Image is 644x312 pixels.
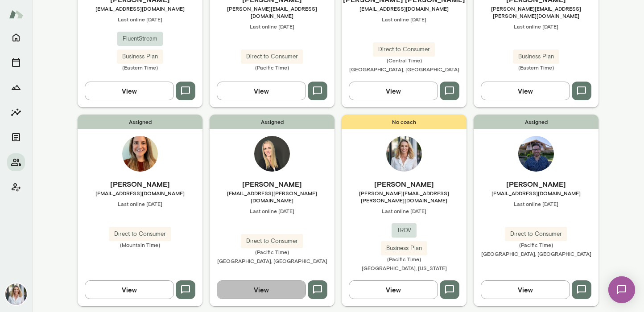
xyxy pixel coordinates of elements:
[386,136,422,172] img: Jennifer Palazzo
[342,179,466,189] h6: [PERSON_NAME]
[78,115,202,129] span: Assigned
[474,200,599,207] span: Last online [DATE]
[217,280,306,299] button: View
[513,52,559,61] span: Business Plan
[217,82,306,100] button: View
[7,53,25,71] button: Sessions
[210,115,334,129] span: Assigned
[241,52,303,61] span: Direct to Consumer
[210,23,334,30] span: Last online [DATE]
[342,16,466,23] span: Last online [DATE]
[474,179,599,189] h6: [PERSON_NAME]
[349,82,438,100] button: View
[7,178,25,196] button: Client app
[349,66,459,72] span: [GEOGRAPHIC_DATA], [GEOGRAPHIC_DATA]
[241,237,303,246] span: Direct to Consumer
[349,280,438,299] button: View
[342,115,466,129] span: No coach
[122,136,158,172] img: Maren
[342,5,466,12] span: [EMAIL_ADDRESS][DOMAIN_NAME]
[481,280,570,299] button: View
[7,153,25,171] button: Members
[481,250,591,257] span: [GEOGRAPHIC_DATA], [GEOGRAPHIC_DATA]
[217,258,327,264] span: [GEOGRAPHIC_DATA], [GEOGRAPHIC_DATA]
[210,179,334,189] h6: [PERSON_NAME]
[474,5,599,19] span: [PERSON_NAME][EMAIL_ADDRESS][PERSON_NAME][DOMAIN_NAME]
[78,241,202,248] span: (Mountain Time)
[78,16,202,23] span: Last online [DATE]
[78,200,202,207] span: Last online [DATE]
[7,128,25,146] button: Documents
[342,255,466,263] span: (Pacific Time)
[7,29,25,46] button: Home
[481,82,570,100] button: View
[254,136,290,172] img: Lauren Henss
[210,5,334,19] span: [PERSON_NAME][EMAIL_ADDRESS][DOMAIN_NAME]
[362,265,447,271] span: [GEOGRAPHIC_DATA], [US_STATE]
[5,283,27,305] img: Jennifer Palazzo
[381,244,427,253] span: Business Plan
[210,207,334,214] span: Last online [DATE]
[109,230,171,238] span: Direct to Consumer
[342,57,466,64] span: (Central Time)
[342,207,466,214] span: Last online [DATE]
[7,103,25,121] button: Insights
[9,6,23,23] img: Mento
[210,64,334,71] span: (Pacific Time)
[78,64,202,71] span: (Eastern Time)
[474,64,599,71] span: (Eastern Time)
[474,241,599,248] span: (Pacific Time)
[85,280,174,299] button: View
[392,226,417,235] span: TROV
[474,115,599,129] span: Assigned
[78,179,202,189] h6: [PERSON_NAME]
[474,23,599,30] span: Last online [DATE]
[505,230,567,238] span: Direct to Consumer
[117,34,163,43] span: FluentStream
[7,78,25,96] button: Growth Plan
[373,45,435,54] span: Direct to Consumer
[210,189,334,204] span: [EMAIL_ADDRESS][PERSON_NAME][DOMAIN_NAME]
[85,82,174,100] button: View
[117,52,163,61] span: Business Plan
[342,189,466,204] span: [PERSON_NAME][EMAIL_ADDRESS][PERSON_NAME][DOMAIN_NAME]
[518,136,554,172] img: Jordan Schultz
[210,248,334,255] span: (Pacific Time)
[474,189,599,197] span: [EMAIL_ADDRESS][DOMAIN_NAME]
[78,189,202,197] span: [EMAIL_ADDRESS][DOMAIN_NAME]
[78,5,202,12] span: [EMAIL_ADDRESS][DOMAIN_NAME]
